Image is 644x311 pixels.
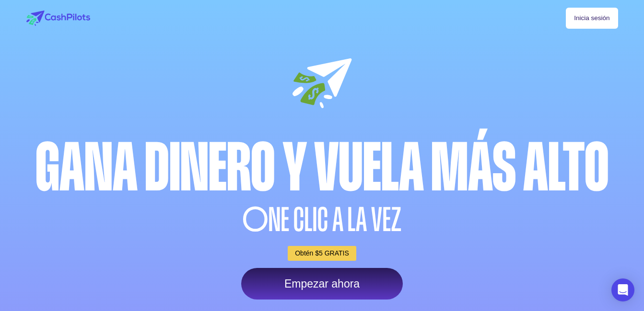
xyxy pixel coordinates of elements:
img: logotipo [26,11,90,26]
a: Inicia sesión [566,8,618,29]
div: NE CLIC A LA VEZ [24,203,621,236]
div: Abra Intercom Messenger [611,278,634,301]
span: O [243,203,269,236]
a: Empezar ahora [241,268,403,300]
a: Obtén $5 GRATIS [288,246,356,261]
div: Gana dinero y vuela más alto [24,134,621,201]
